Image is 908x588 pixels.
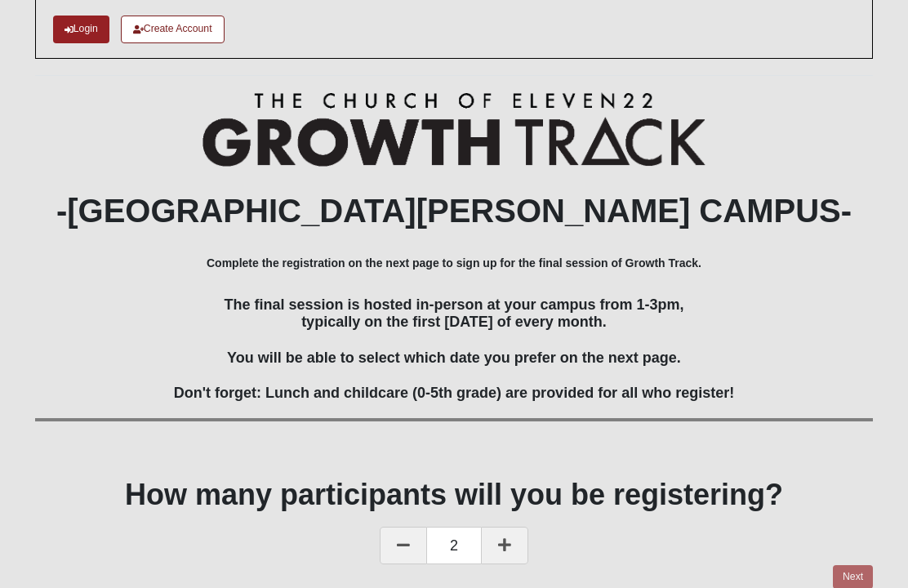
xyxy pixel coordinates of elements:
[35,477,873,512] h1: How many participants will you be registering?
[53,16,109,42] a: Login
[427,527,481,564] span: 2
[174,385,734,401] span: Don't forget: Lunch and childcare (0-5th grade) are provided for all who register!
[203,92,705,167] img: Growth Track Logo
[227,350,681,366] span: You will be able to select which date you prefer on the next page.
[121,16,225,42] a: Create Account
[56,193,852,229] b: -[GEOGRAPHIC_DATA][PERSON_NAME] CAMPUS-
[301,314,607,330] span: typically on the first [DATE] of every month.
[224,296,683,313] span: The final session is hosted in-person at your campus from 1-3pm,
[207,256,701,269] b: Complete the registration on the next page to sign up for the final session of Growth Track.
